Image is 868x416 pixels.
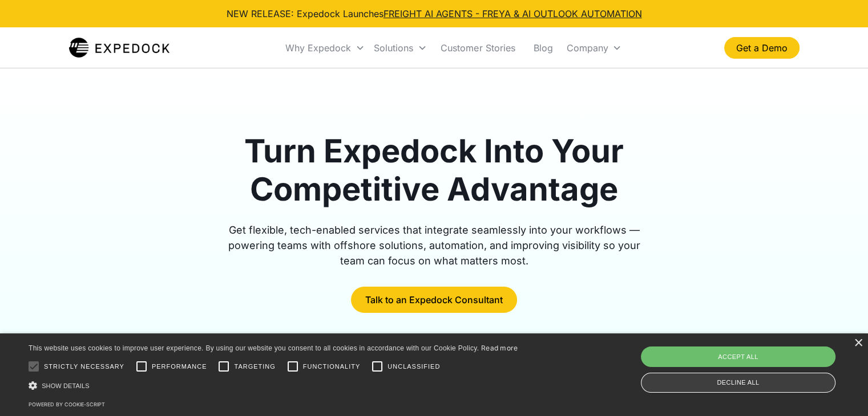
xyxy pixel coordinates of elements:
div: Company [566,42,608,54]
div: NEW RELEASE: Expedock Launches [227,7,642,21]
a: Talk to an Expedock Consultant [351,287,517,313]
div: Show details [29,380,518,391]
span: Performance [152,362,207,372]
div: Decline all [641,373,835,393]
span: This website uses cookies to improve user experience. By using our website you consent to all coo... [29,344,479,352]
div: Accept all [641,346,835,367]
div: Get flexible, tech-enabled services that integrate seamlessly into your workflows — powering team... [215,222,653,268]
span: Targeting [234,362,275,372]
div: Solutions [374,42,413,54]
span: Functionality [303,362,360,372]
div: Close [854,339,862,348]
iframe: Chat Widget [811,361,868,416]
a: Get a Demo [724,37,800,59]
a: Read more [481,344,518,352]
img: Expedock Logo [69,36,170,59]
div: Why Expedock [285,42,351,54]
a: home [69,36,170,59]
div: Solutions [369,28,431,67]
div: Company [562,28,626,67]
a: Blog [524,28,562,67]
span: Unclassified [387,362,440,372]
span: Strictly necessary [44,362,124,372]
div: Why Expedock [281,28,369,67]
a: Customer Stories [431,28,524,67]
h1: Turn Expedock Into Your Competitive Advantage [215,132,653,209]
a: Powered by cookie-script [29,401,105,407]
span: Show details [42,382,90,389]
a: FREIGHT AI AGENTS - FREYA & AI OUTLOOK AUTOMATION [383,8,642,19]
